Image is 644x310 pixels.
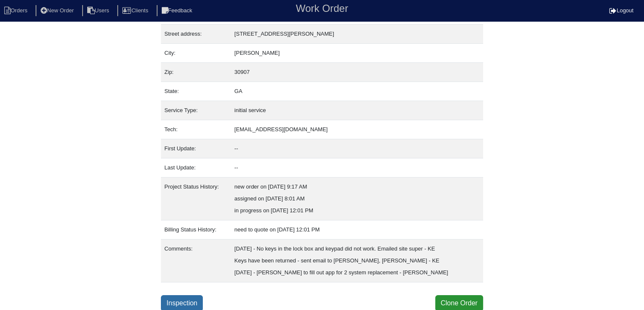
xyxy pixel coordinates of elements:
a: Logout [609,7,633,14]
li: Users [82,5,116,17]
div: in progress on [DATE] 12:01 PM [235,205,480,217]
li: Feedback [157,5,199,17]
td: Last Update: [161,158,231,178]
td: City: [161,44,231,63]
li: Clients [117,5,155,17]
div: new order on [DATE] 9:17 AM [235,181,480,193]
td: First Update: [161,139,231,158]
td: [EMAIL_ADDRESS][DOMAIN_NAME] [231,120,483,139]
li: New Order [36,5,80,17]
div: assigned on [DATE] 8:01 AM [235,193,480,205]
td: Tech: [161,120,231,139]
div: need to quote on [DATE] 12:01 PM [235,224,480,236]
td: Project Status History: [161,178,231,220]
td: State: [161,82,231,101]
a: New Order [36,7,80,14]
a: Clients [117,7,155,14]
td: Street address: [161,25,231,44]
td: Zip: [161,63,231,82]
td: 30907 [231,63,483,82]
td: Service Type: [161,101,231,120]
td: -- [231,139,483,158]
td: -- [231,158,483,178]
td: initial service [231,101,483,120]
td: Billing Status History: [161,220,231,240]
a: Users [82,7,116,14]
td: [PERSON_NAME] [231,44,483,63]
td: Comments: [161,240,231,282]
td: [STREET_ADDRESS][PERSON_NAME] [231,25,483,44]
td: [DATE] - No keys in the lock box and keypad did not work. Emailed site super - KE Keys have been ... [231,240,483,282]
td: GA [231,82,483,101]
